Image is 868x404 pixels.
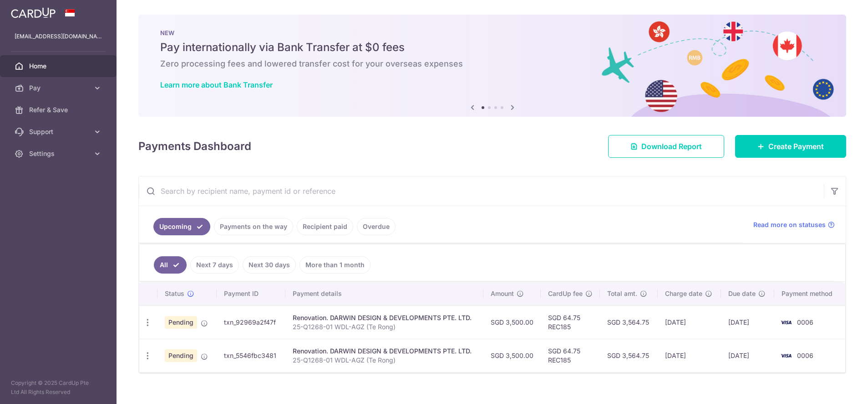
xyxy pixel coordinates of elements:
[29,149,89,158] span: Settings
[165,349,197,362] span: Pending
[165,289,184,298] span: Status
[29,105,89,114] span: Refer & Save
[797,318,813,326] span: 0006
[658,339,721,372] td: [DATE]
[299,256,371,274] a: More than 1 month
[293,347,476,356] div: Renovation. DARWIN DESIGN & DEVELOPMENTS PTE. LTD.
[11,7,56,18] img: CardUp
[217,306,285,339] td: txn_92969a2f47f
[217,282,285,306] th: Payment ID
[357,218,396,235] a: Overdue
[777,317,795,328] img: Bank Card
[768,141,824,152] span: Create Payment
[153,218,210,235] a: Upcoming
[600,306,658,339] td: SGD 3,564.75
[607,289,637,298] span: Total amt.
[29,127,89,136] span: Support
[797,352,813,359] span: 0006
[728,289,756,298] span: Due date
[293,322,476,331] p: 25-Q1268-01 WDL-AGZ (Te Rong)
[777,350,795,361] img: Bank Card
[608,135,724,158] a: Download Report
[154,256,187,274] a: All
[214,218,293,235] a: Payments on the way
[190,256,239,274] a: Next 7 days
[600,339,658,372] td: SGD 3,564.75
[293,313,476,322] div: Renovation. DARWIN DESIGN & DEVELOPMENTS PTE. LTD.
[293,356,476,365] p: 25-Q1268-01 WDL-AGZ (Te Rong)
[774,282,845,306] th: Payment method
[160,58,824,69] h6: Zero processing fees and lowered transfer cost for your overseas expenses
[491,289,514,298] span: Amount
[160,40,824,55] h5: Pay internationally via Bank Transfer at $0 fees
[658,306,721,339] td: [DATE]
[29,62,89,71] span: Home
[753,220,826,229] span: Read more on statuses
[483,339,541,372] td: SGD 3,500.00
[548,289,583,298] span: CardUp fee
[297,218,353,235] a: Recipient paid
[641,141,702,152] span: Download Report
[483,306,541,339] td: SGD 3,500.00
[541,306,600,339] td: SGD 64.75 REC185
[160,80,273,89] a: Learn more about Bank Transfer
[29,83,89,93] span: Pay
[285,282,483,306] th: Payment details
[541,339,600,372] td: SGD 64.75 REC185
[165,316,197,329] span: Pending
[243,256,296,274] a: Next 30 days
[15,32,102,41] p: [EMAIL_ADDRESS][DOMAIN_NAME]
[138,15,846,117] img: Bank transfer banner
[721,339,774,372] td: [DATE]
[665,289,702,298] span: Charge date
[138,138,251,155] h4: Payments Dashboard
[139,176,824,206] input: Search by recipient name, payment id or reference
[721,306,774,339] td: [DATE]
[160,29,824,36] p: NEW
[217,339,285,372] td: txn_5546fbc3481
[753,220,835,229] a: Read more on statuses
[735,135,846,158] a: Create Payment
